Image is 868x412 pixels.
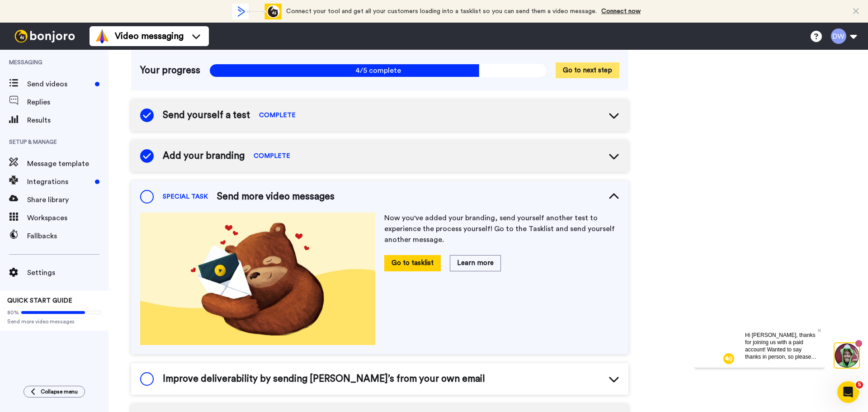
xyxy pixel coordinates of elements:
[254,152,290,161] span: COMPLETE
[27,231,108,242] span: Fallbacks
[7,318,101,325] span: Send more video messages
[11,30,79,43] img: bj-logo-header-white.svg
[27,267,108,278] span: Settings
[29,29,40,40] img: mute-white.svg
[27,213,108,223] span: Workspaces
[51,8,122,72] span: Hi [PERSON_NAME], thanks for joining us with a paid account! Wanted to say thanks in person, so p...
[601,8,641,14] a: Connect now
[1,2,25,26] img: 3183ab3e-59ed-45f6-af1c-10226f767056-1659068401.jpg
[27,194,108,205] span: Share library
[163,372,485,386] span: Improve deliverability by sending [PERSON_NAME]’s from your own email
[140,213,375,345] img: ef8d60325db97039671181ddc077363f.jpg
[232,4,282,19] div: animation
[384,213,619,245] p: Now you've added your branding, send yourself another test to experience the process yourself! Go...
[286,8,597,14] span: Connect your tool and get all your customers loading into a tasklist so you can send them a video...
[41,388,78,395] span: Collapse menu
[163,192,208,201] span: SPECIAL TASK
[837,381,859,403] iframe: Intercom live chat
[556,62,619,78] button: Go to next step
[24,386,85,398] button: Collapse menu
[27,158,108,169] span: Message template
[209,64,547,77] span: 4/5 complete
[163,149,245,163] span: Add your branding
[384,255,441,271] button: Go to tasklist
[95,29,109,43] img: vm-color.svg
[27,97,108,108] span: Replies
[27,79,91,90] span: Send videos
[217,190,335,204] span: Send more video messages
[450,255,501,271] button: Learn more
[259,111,296,120] span: COMPLETE
[140,64,200,77] span: Your progress
[27,115,108,126] span: Results
[7,309,19,316] span: 80%
[163,109,250,122] span: Send yourself a test
[115,30,184,43] span: Video messaging
[856,381,863,388] span: 5
[27,176,91,187] span: Integrations
[7,298,72,304] span: QUICK START GUIDE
